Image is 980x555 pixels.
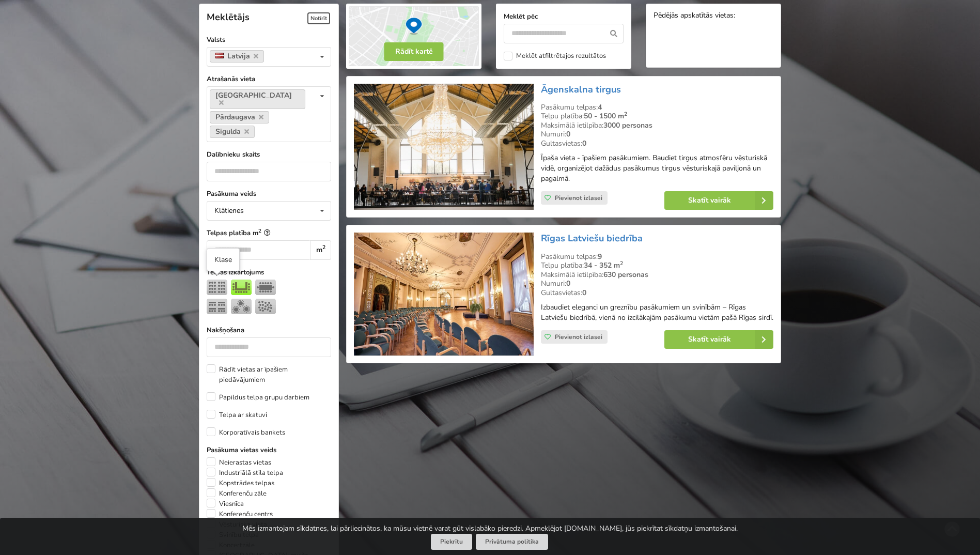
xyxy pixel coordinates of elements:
[598,102,602,112] strong: 4
[231,280,252,295] img: U-Veids
[504,11,624,22] label: Meklēt pēc
[207,280,227,295] img: Teātris
[214,207,244,214] div: Klātienes
[207,267,331,277] label: Telpas izkārtojums
[207,457,271,468] label: Neierastas vietas
[207,364,331,385] label: Rādīt vietas ar īpašiem piedāvājumiem
[664,191,773,210] a: Skatīt vairāk
[566,279,570,288] strong: 0
[603,270,648,280] strong: 630 personas
[210,126,255,138] a: Sigulda
[603,120,652,130] strong: 3000 personas
[210,111,269,124] a: Pārdaugava
[255,299,276,314] img: Pieņemšana
[207,325,331,335] label: Nakšņošana
[555,333,602,341] span: Pievienot izlasei
[210,50,264,63] a: Latvija
[582,288,586,298] strong: 0
[214,255,232,265] div: Klase
[307,12,330,24] span: Notīrīt
[310,240,331,260] div: m
[541,112,773,121] div: Telpu platība:
[582,138,586,148] strong: 0
[207,410,267,420] label: Telpa ar skatuvi
[346,4,481,69] img: Rādīt kartē
[584,111,627,121] strong: 50 - 1500 m
[541,302,773,323] p: Izbaudiet eleganci un greznību pasākumiem un svinībām – Rīgas Latviešu biedrībā, vienā no izcilāk...
[541,139,773,148] div: Gultasvietas:
[207,149,331,160] label: Dalībnieku skaits
[207,228,331,238] label: Telpas platība m
[541,232,643,244] a: Rīgas Latviešu biedrība
[541,121,773,130] div: Maksimālā ietilpība:
[664,330,773,349] a: Skatīt vairāk
[504,52,606,60] label: Meklēt atfiltrētajos rezultātos
[541,153,773,184] p: Īpaša vieta - īpašiem pasākumiem. Baudiet tirgus atmosfēru vēsturiskā vidē, organizējot dažādus p...
[207,427,285,438] label: Korporatīvais bankets
[541,252,773,261] div: Pasākumu telpas:
[354,233,533,356] img: Vēsturiska vieta | Rīga | Rīgas Latviešu biedrība
[620,259,623,267] sup: 2
[541,270,773,280] div: Maksimālā ietilpība:
[431,534,472,550] button: Piekrītu
[555,194,602,202] span: Pievienot izlasei
[541,261,773,270] div: Telpu platība:
[354,84,533,210] img: Neierastas vietas | Rīga | Āgenskalna tirgus
[207,11,250,23] span: Meklētājs
[207,392,309,403] label: Papildus telpa grupu darbiem
[207,299,227,314] img: table_icon_6_off.png
[624,110,627,118] sup: 2
[541,288,773,298] div: Gultasvietas:
[207,478,274,488] label: Kopstrādes telpas
[231,299,252,314] img: Bankets
[584,260,623,270] strong: 34 - 352 m
[207,499,244,509] label: Viesnīca
[210,89,305,109] a: [GEOGRAPHIC_DATA]
[384,42,444,61] button: Rādīt kartē
[207,488,267,499] label: Konferenču zāle
[654,11,773,21] div: Pēdējās apskatītās vietas:
[207,509,273,519] label: Konferenču centrs
[207,445,331,455] label: Pasākuma vietas veids
[598,252,602,261] strong: 9
[207,35,331,45] label: Valsts
[322,243,325,251] sup: 2
[255,280,276,295] img: Sapulce
[541,279,773,288] div: Numuri:
[207,468,283,478] label: Industriālā stila telpa
[566,129,570,139] strong: 0
[207,189,331,199] label: Pasākuma veids
[258,227,261,234] sup: 2
[207,74,331,84] label: Atrašanās vieta
[541,83,621,96] a: Āgenskalna tirgus
[541,103,773,112] div: Pasākumu telpas:
[541,130,773,139] div: Numuri:
[476,534,548,550] a: Privātuma politika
